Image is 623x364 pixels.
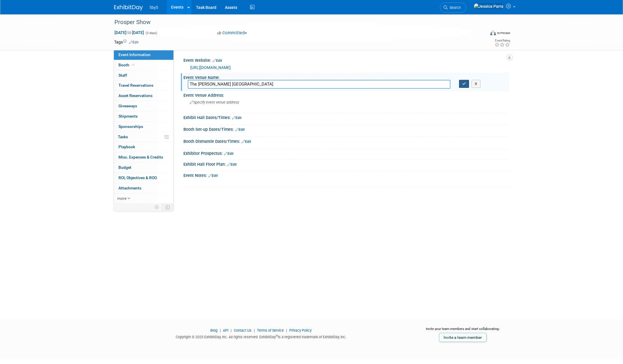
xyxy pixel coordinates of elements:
[114,91,173,101] a: Asset Reservations
[440,3,466,13] a: Search
[229,328,233,333] span: |
[114,101,173,111] a: Giveaways
[114,152,173,162] a: Misc. Expenses & Credits
[162,203,173,211] td: Toggle Event Tabs
[118,83,153,88] span: Travel Reservations
[215,30,249,36] button: Committed
[213,59,222,63] a: Edit
[152,203,162,211] td: Personalize Event Tab Strip
[118,124,143,129] span: Sponsorships
[257,328,284,333] a: Terms of Service
[190,65,231,70] a: [URL][DOMAIN_NAME]
[439,333,486,342] a: Invite a team member
[252,328,256,333] span: |
[234,328,252,333] a: Contact Us
[235,128,245,132] a: Edit
[490,31,496,35] img: Format-Inperson.png
[183,149,509,157] div: Exhibitor Prospectus:
[183,137,509,145] div: Booth Dismantle Dates/Times:
[224,152,234,156] a: Edit
[114,70,173,80] a: Staff
[497,31,510,35] div: In-Person
[114,5,143,11] img: ExhibitDay
[448,5,461,10] span: Search
[118,93,153,98] span: Asset Reservations
[145,31,157,35] span: (3 days)
[114,142,173,152] a: Playbook
[118,175,157,180] span: ROI, Objectives & ROO
[183,113,509,121] div: Exhibit Hall Dates/Times:
[129,40,139,44] a: Edit
[114,30,144,35] span: [DATE] [DATE]
[183,160,509,167] div: Exhibit Hall Floor Plan:
[190,100,239,104] span: Specify event venue address
[474,3,504,9] img: Jessica Parra
[495,39,510,42] div: Event Rating
[183,91,509,98] div: Event Venue Address:
[112,17,477,27] div: Prosper Show
[227,163,237,167] a: Edit
[118,145,135,149] span: Playbook
[218,328,222,333] span: |
[114,163,173,173] a: Budget
[114,122,173,132] a: Sponsorships
[208,174,218,178] a: Edit
[118,155,163,159] span: Misc. Expenses & Credits
[114,193,173,203] a: more
[117,196,126,201] span: more
[472,80,480,88] button: X
[232,116,242,120] a: Edit
[417,327,509,335] div: Invite your team members and start collaborating:
[118,63,136,67] span: Booth
[289,328,312,333] a: Privacy Policy
[285,328,288,333] span: |
[114,50,173,60] a: Event Information
[118,165,131,170] span: Budget
[183,125,509,132] div: Booth Set-up Dates/Times:
[118,186,141,190] span: Attachments
[118,134,128,139] span: Tasks
[118,73,127,78] span: Staff
[276,334,278,337] sup: ®
[114,183,173,193] a: Attachments
[183,73,509,80] div: Event Venue Name:
[452,30,511,38] div: Event Format
[114,333,408,340] div: Copyright © 2025 ExhibitDay, Inc. All rights reserved. ExhibitDay is a registered trademark of Ex...
[114,80,173,90] a: Travel Reservations
[114,173,173,183] a: ROI, Objectives & ROO
[118,52,151,57] span: Event Information
[118,114,138,118] span: Shipments
[223,328,228,333] a: API
[126,30,132,35] span: to
[242,140,251,144] a: Edit
[114,132,173,142] a: Tasks
[118,104,137,108] span: Giveaways
[210,328,217,333] a: Blog
[183,56,509,64] div: Event Website:
[114,60,173,70] a: Booth
[114,111,173,121] a: Shipments
[132,63,135,66] i: Booth reservation complete
[150,5,158,10] span: 5by5
[183,171,509,179] div: Event Notes:
[114,39,139,45] td: Tags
